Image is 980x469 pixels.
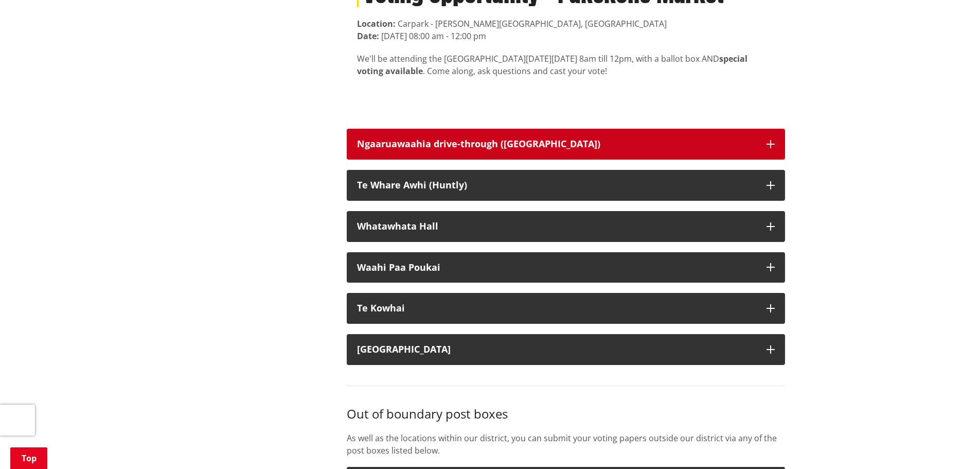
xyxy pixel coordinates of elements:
iframe: Messenger Launcher [933,426,970,463]
a: Top [10,447,47,469]
div: Whatawhata Hall [357,221,756,232]
div: We'll be attending the [GEOGRAPHIC_DATA] [357,53,775,77]
button: [GEOGRAPHIC_DATA] [347,334,785,365]
button: Te Kowhai [347,293,785,324]
p: As well as the locations within our district, you can submit your voting papers outside our distr... [347,432,785,457]
div: Waahi Paa Poukai [357,263,756,273]
h3: Out of boundary post boxes [347,407,785,422]
time: [DATE] 08:00 am - 12:00 pm [381,30,486,42]
div: Te Whare Awhi (Huntly) [357,180,756,190]
span: Carpark - [PERSON_NAME][GEOGRAPHIC_DATA], [GEOGRAPHIC_DATA] [398,18,667,29]
div: Te Kowhai [357,303,756,314]
button: Whatawhata Hall [347,211,785,242]
strong: Location: [357,18,396,29]
div: [GEOGRAPHIC_DATA] [357,344,756,355]
button: Ngaaruawaahia drive-through ([GEOGRAPHIC_DATA]) [347,129,785,160]
strong: special voting available [357,53,747,77]
button: Te Whare Awhi (Huntly) [347,170,785,201]
div: Ngaaruawaahia drive-through ([GEOGRAPHIC_DATA]) [357,139,756,149]
span: [DATE][DATE] 8am till 12pm, with a ballot box AND . Come along, ask questions and cast your vote! [357,53,747,77]
strong: Date: [357,30,379,42]
button: Waahi Paa Poukai [347,252,785,283]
